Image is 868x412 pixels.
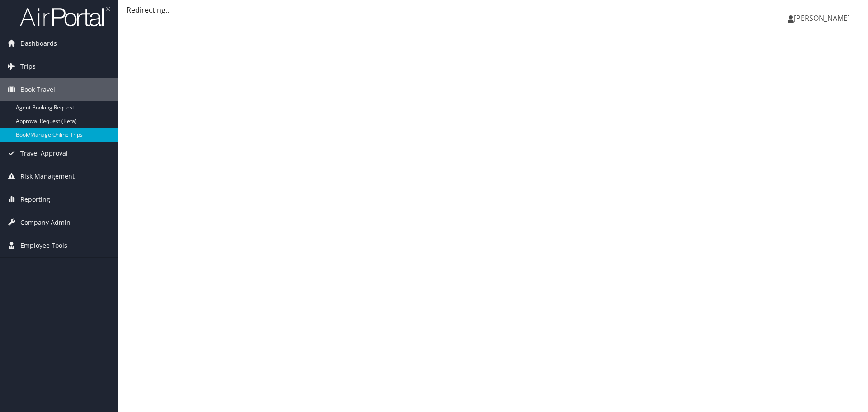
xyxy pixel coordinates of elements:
[20,142,68,165] span: Travel Approval
[20,55,36,78] span: Trips
[20,165,75,188] span: Risk Management
[20,188,50,211] span: Reporting
[20,211,71,234] span: Company Admin
[20,78,55,101] span: Book Travel
[20,6,110,27] img: airportal-logo.png
[127,5,859,15] div: Redirecting...
[788,5,859,32] a: [PERSON_NAME]
[20,234,67,257] span: Employee Tools
[794,13,850,23] span: [PERSON_NAME]
[20,32,57,55] span: Dashboards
